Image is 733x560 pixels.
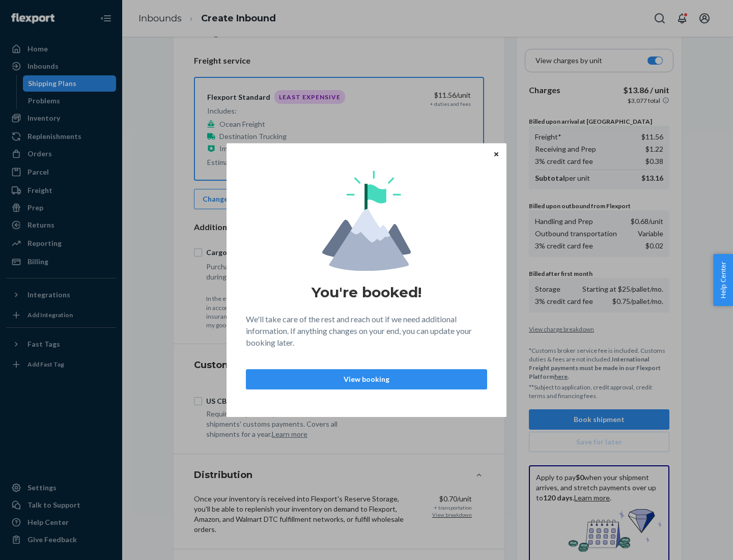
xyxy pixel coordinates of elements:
img: svg+xml,%3Csvg%20viewBox%3D%220%200%20174%20197%22%20fill%3D%22none%22%20xmlns%3D%22http%3A%2F%2F... [322,171,411,271]
h1: You're booked! [312,283,421,301]
p: View booking [255,374,478,384]
button: Close [491,148,501,159]
p: We'll take care of the rest and reach out if we need additional information. If anything changes ... [246,314,487,349]
button: View booking [246,369,487,389]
